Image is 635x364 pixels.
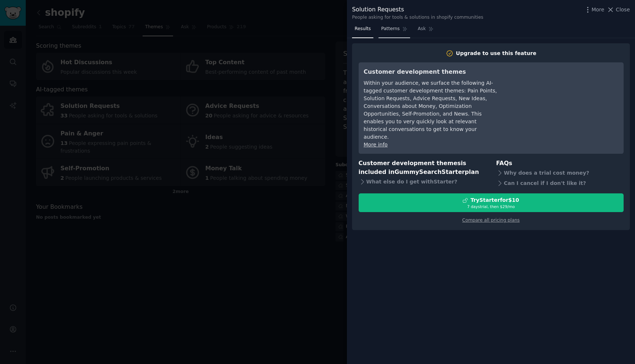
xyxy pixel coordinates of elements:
button: TryStarterfor$107 daystrial, then $29/mo [359,193,624,212]
div: Why does a trial cost money? [496,168,624,178]
div: Try Starter for $10 [470,196,519,204]
div: What else do I get with Starter ? [359,177,486,187]
span: Close [616,6,630,14]
a: Results [352,23,373,38]
a: Compare all pricing plans [462,218,520,223]
div: Solution Requests [352,5,483,14]
span: GummySearch Starter [394,168,464,175]
a: Patterns [379,23,410,38]
div: People asking for tools & solutions in shopify communities [352,14,483,21]
span: Ask [418,26,426,32]
a: More info [364,142,388,148]
span: Patterns [381,26,399,32]
h3: Customer development themes is included in plan [359,159,486,177]
h3: Customer development themes [364,68,498,77]
iframe: YouTube video player [508,68,618,123]
div: Upgrade to use this feature [456,50,537,57]
a: Ask [415,23,436,38]
span: Results [355,26,371,32]
button: More [584,6,604,14]
h3: FAQs [496,159,624,168]
button: Close [607,6,630,14]
div: Within your audience, we surface the following AI-tagged customer development themes: Pain Points... [364,79,498,141]
div: 7 days trial, then $ 29 /mo [359,204,623,209]
span: More [592,6,604,14]
div: Can I cancel if I don't like it? [496,178,624,188]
